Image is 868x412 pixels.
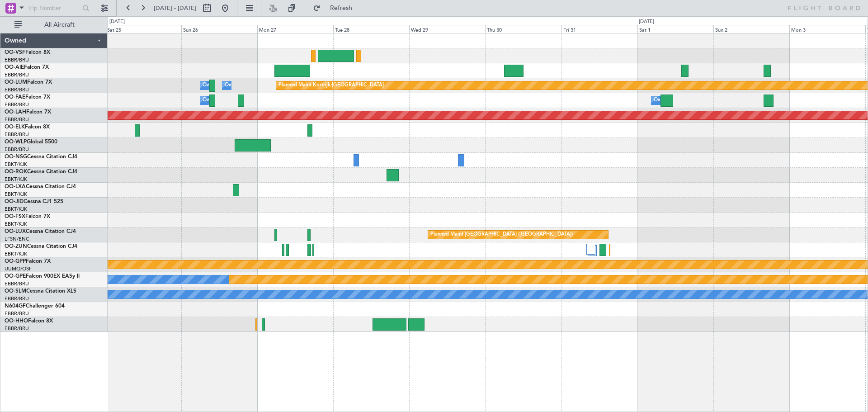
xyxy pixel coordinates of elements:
[105,25,181,33] div: Sat 25
[154,4,196,12] span: [DATE] - [DATE]
[485,25,561,33] div: Thu 30
[430,228,573,242] div: Planned Maint [GEOGRAPHIC_DATA] ([GEOGRAPHIC_DATA])
[5,124,50,130] a: OO-ELKFalcon 8X
[5,86,29,93] a: EBBR/BRU
[5,280,29,287] a: EBBR/BRU
[5,295,29,302] a: EBBR/BRU
[5,303,26,309] span: N604GF
[5,169,77,175] a: OO-ROKCessna Citation CJ4
[5,214,25,219] span: OO-FSX
[257,25,333,33] div: Mon 27
[333,25,409,33] div: Tue 28
[713,25,789,33] div: Sun 2
[181,25,257,33] div: Sun 26
[5,318,28,324] span: OO-HHO
[24,22,95,28] span: All Aircraft
[5,109,26,115] span: OO-LAH
[5,50,50,55] a: OO-VSFFalcon 8X
[639,18,654,26] div: [DATE]
[322,5,360,11] span: Refresh
[561,25,637,33] div: Fri 31
[5,95,25,100] span: OO-FAE
[5,199,24,204] span: OO-JID
[5,259,26,264] span: OO-GPP
[5,265,32,272] a: UUMO/OSF
[5,80,27,85] span: OO-LUM
[5,139,57,145] a: OO-WLPGlobal 5500
[789,25,865,33] div: Mon 3
[5,199,63,204] a: OO-JIDCessna CJ1 525
[5,154,77,160] a: OO-NSGCessna Citation CJ4
[109,18,125,26] div: [DATE]
[5,310,29,317] a: EBBR/BRU
[5,109,51,115] a: OO-LAHFalcon 7X
[28,1,80,15] input: Trip Number
[203,79,264,92] div: Owner Melsbroek Air Base
[5,214,50,219] a: OO-FSXFalcon 7X
[5,65,24,70] span: OO-AIE
[5,131,29,138] a: EBBR/BRU
[5,191,27,198] a: EBKT/KJK
[5,229,26,234] span: OO-LUX
[203,94,264,107] div: Owner Melsbroek Air Base
[5,176,27,183] a: EBKT/KJK
[5,251,27,257] a: EBKT/KJK
[5,154,27,160] span: OO-NSG
[5,80,52,85] a: OO-LUMFalcon 7X
[5,289,76,294] a: OO-SLMCessna Citation XLS
[5,139,27,145] span: OO-WLP
[5,221,27,227] a: EBKT/KJK
[5,95,50,100] a: OO-FAEFalcon 7X
[5,325,29,332] a: EBBR/BRU
[5,71,29,78] a: EBBR/BRU
[5,274,26,279] span: OO-GPE
[5,274,80,279] a: OO-GPEFalcon 900EX EASy II
[5,259,51,264] a: OO-GPPFalcon 7X
[5,236,29,242] a: LFSN/ENC
[5,206,27,213] a: EBKT/KJK
[5,146,29,153] a: EBBR/BRU
[637,25,713,33] div: Sat 1
[5,184,26,189] span: OO-LXA
[5,101,29,108] a: EBBR/BRU
[5,303,65,309] a: N604GFChallenger 604
[5,289,26,294] span: OO-SLM
[5,124,25,130] span: OO-ELK
[5,65,49,70] a: OO-AIEFalcon 7X
[654,94,715,107] div: Owner Melsbroek Air Base
[5,50,25,55] span: OO-VSF
[409,25,485,33] div: Wed 29
[5,184,76,189] a: OO-LXACessna Citation CJ4
[278,79,384,92] div: Planned Maint Kortrijk-[GEOGRAPHIC_DATA]
[5,244,77,249] a: OO-ZUNCessna Citation CJ4
[5,244,27,249] span: OO-ZUN
[309,1,363,15] button: Refresh
[5,57,29,63] a: EBBR/BRU
[5,169,27,175] span: OO-ROK
[10,18,98,32] button: All Aircraft
[5,116,29,123] a: EBBR/BRU
[5,229,76,234] a: OO-LUXCessna Citation CJ4
[225,79,286,92] div: Owner Melsbroek Air Base
[5,161,27,168] a: EBKT/KJK
[5,318,53,324] a: OO-HHOFalcon 8X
